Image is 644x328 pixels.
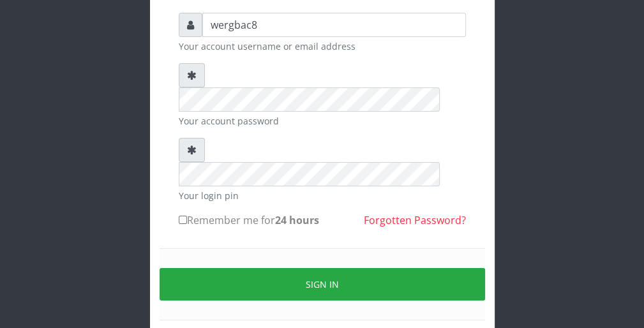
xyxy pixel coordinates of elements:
small: Your account username or email address [179,40,466,53]
a: Forgotten Password? [364,213,466,227]
small: Your account password [179,114,466,128]
input: Remember me for24 hours [179,216,187,224]
small: Your login pin [179,189,466,202]
b: 24 hours [275,213,319,227]
button: Sign in [160,268,485,301]
input: Username or email address [202,13,466,37]
label: Remember me for [179,212,319,228]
